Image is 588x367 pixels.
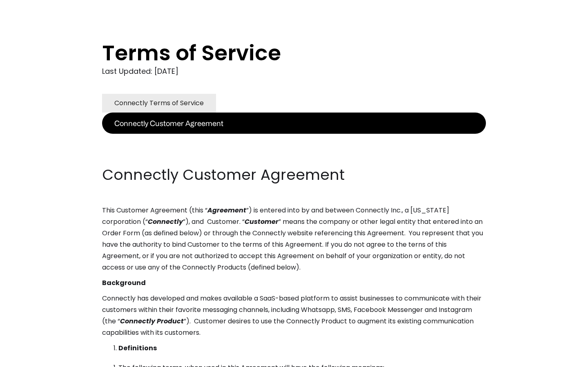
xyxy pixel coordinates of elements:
[102,134,486,145] p: ‍
[102,205,486,273] p: This Customer Agreement (this “ ”) is entered into by and between Connectly Inc., a [US_STATE] co...
[102,149,486,161] p: ‍
[114,97,204,109] div: Connectly Terms of Service
[102,65,486,77] div: Last Updated: [DATE]
[207,206,246,215] em: Agreement
[148,217,183,226] em: Connectly
[114,117,223,129] div: Connectly Customer Agreement
[245,217,278,226] em: Customer
[8,352,49,364] aside: Language selected: English
[102,293,486,338] p: Connectly has developed and makes available a SaaS-based platform to assist businesses to communi...
[16,353,49,364] ul: Language list
[118,343,157,353] strong: Definitions
[102,41,453,65] h1: Terms of Service
[102,278,146,287] strong: Background
[120,316,184,326] em: Connectly Product
[102,165,486,185] h2: Connectly Customer Agreement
